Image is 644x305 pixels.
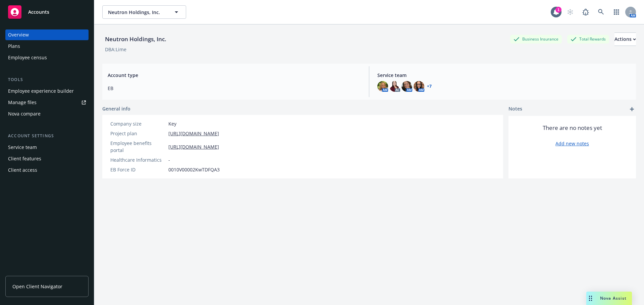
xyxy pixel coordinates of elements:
img: photo [401,81,412,92]
a: Accounts [5,3,89,21]
div: Employee census [8,52,47,63]
a: +7 [427,84,432,88]
div: Drag to move [586,292,595,305]
div: Manage files [8,97,37,108]
a: Add new notes [555,140,589,147]
span: General info [102,105,130,112]
a: Start snowing [563,5,577,19]
div: Client access [8,165,37,175]
div: Plans [8,41,20,52]
a: [URL][DOMAIN_NAME] [168,143,219,150]
div: Project plan [110,130,166,137]
a: add [628,105,636,113]
a: Search [594,5,608,19]
span: EB [108,85,361,92]
div: Business Insurance [510,35,562,43]
button: Neutron Holdings, Inc. [102,5,186,19]
a: Employee census [5,52,89,63]
span: Open Client Navigator [12,283,62,290]
span: Nova Assist [600,295,627,301]
a: Plans [5,41,89,52]
div: 1 [555,7,561,13]
div: Neutron Holdings, Inc. [102,35,169,44]
div: Employee benefits portal [110,140,166,154]
div: Nova compare [8,108,41,119]
div: EB Force ID [110,166,166,173]
div: Service team [8,142,37,153]
span: Neutron Holdings, Inc. [108,9,166,16]
a: Manage files [5,97,89,108]
img: photo [389,81,400,92]
span: There are no notes yet [543,124,602,132]
div: Client features [8,153,41,164]
div: Company size [110,120,166,127]
span: - [168,156,170,163]
div: Healthcare Informatics [110,156,166,163]
a: Overview [5,29,89,40]
div: Total Rewards [567,35,609,43]
a: Nova compare [5,108,89,119]
span: Key [168,120,176,127]
span: Notes [508,105,522,113]
a: [URL][DOMAIN_NAME] [168,130,219,137]
span: Account type [108,72,361,79]
a: Service team [5,142,89,153]
a: Switch app [610,5,623,19]
span: Service team [377,72,631,79]
a: Client access [5,165,89,175]
div: DBA: Lime [105,46,126,53]
div: Overview [8,29,29,40]
button: Actions [614,32,636,46]
div: Tools [5,76,89,83]
img: photo [414,81,424,92]
span: Accounts [28,9,49,15]
img: photo [377,81,388,92]
a: Employee experience builder [5,86,89,96]
div: Employee experience builder [8,86,74,96]
span: 0010V00002KwTDFQA3 [168,166,220,173]
a: Report a Bug [579,5,592,19]
div: Account settings [5,133,89,139]
button: Nova Assist [586,292,632,305]
a: Client features [5,153,89,164]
